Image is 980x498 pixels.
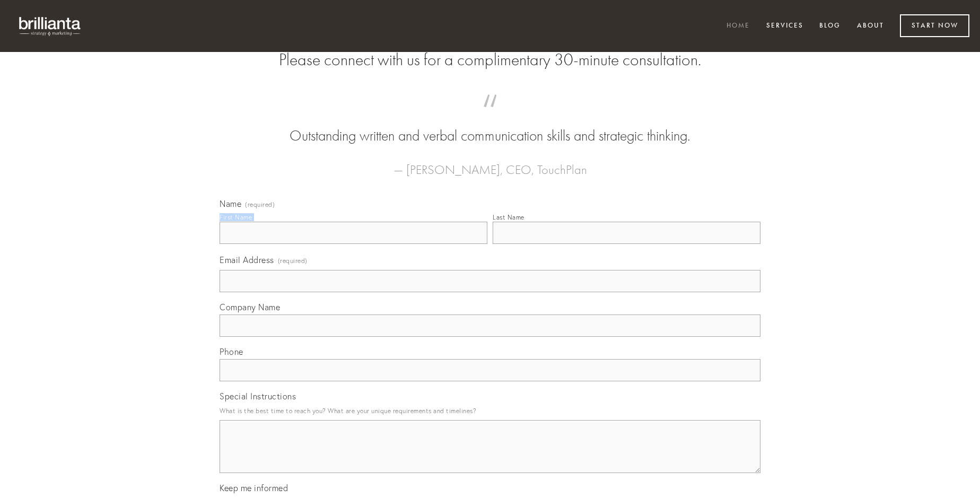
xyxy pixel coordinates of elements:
[237,146,743,180] figcaption: — [PERSON_NAME], CEO, TouchPlan
[720,18,757,35] a: Home
[237,105,743,146] blockquote: Outstanding written and verbal communication skills and strategic thinking.
[493,213,524,221] div: Last Name
[220,346,243,357] span: Phone
[850,18,891,35] a: About
[759,18,810,35] a: Services
[220,302,280,312] span: Company Name
[237,105,743,126] span: “
[220,213,252,221] div: First Name
[245,202,275,208] span: (required)
[220,483,288,493] span: Keep me informed
[220,198,241,209] span: Name
[220,391,296,401] span: Special Instructions
[220,255,274,265] span: Email Address
[220,50,760,70] h2: Please connect with us for a complimentary 30-minute consultation.
[220,404,760,418] p: What is the best time to reach you? What are your unique requirements and timelines?
[11,11,90,41] img: brillianta - research, strategy, marketing
[900,14,969,37] a: Start Now
[812,18,847,35] a: Blog
[278,254,308,268] span: (required)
